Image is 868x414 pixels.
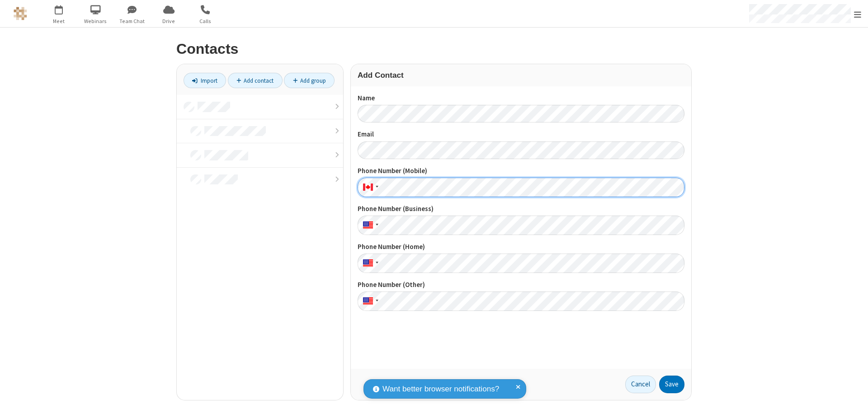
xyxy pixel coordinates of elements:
span: Team Chat [115,17,149,25]
span: Drive [152,17,186,25]
label: Phone Number (Business) [358,204,684,214]
span: Meet [42,17,76,25]
a: Cancel [625,376,656,394]
label: Phone Number (Mobile) [358,166,684,176]
label: Phone Number (Home) [358,242,684,252]
a: Import [184,73,226,88]
span: Webinars [79,17,113,25]
div: Canada: + 1 [358,178,381,197]
div: United States: + 1 [358,254,381,273]
label: Phone Number (Other) [358,280,684,290]
div: United States: + 1 [358,292,381,311]
h2: Contacts [176,41,692,57]
a: Add group [284,73,335,88]
label: Name [358,93,684,103]
div: United States: + 1 [358,216,381,235]
iframe: Chat [845,390,861,408]
button: Save [659,376,684,394]
a: Add contact [228,73,283,88]
h3: Add Contact [358,71,684,80]
img: QA Selenium DO NOT DELETE OR CHANGE [14,7,27,20]
span: Calls [189,17,222,25]
span: Want better browser notifications? [382,383,499,395]
label: Email [358,129,684,140]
